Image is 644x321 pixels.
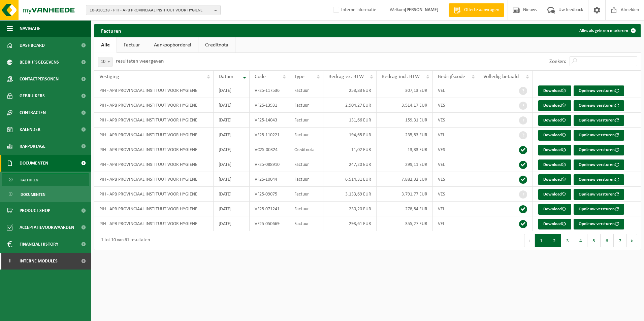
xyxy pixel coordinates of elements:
[574,174,624,185] button: Opnieuw versturen
[214,187,250,202] td: [DATE]
[538,85,571,96] a: Download
[323,128,377,142] td: 194,65 EUR
[214,98,250,113] td: [DATE]
[250,83,289,98] td: VF25-117536
[7,253,13,270] span: I
[289,142,323,157] td: Creditnota
[561,234,574,247] button: 3
[538,130,571,141] a: Download
[99,74,119,79] span: Vestiging
[94,83,214,98] td: PIH - APB PROVINCIAAL INSTITUUT VOOR HYGIENE
[289,172,323,187] td: Factuur
[538,174,571,185] a: Download
[20,71,59,87] span: Contactpersonen
[214,157,250,172] td: [DATE]
[116,59,164,64] label: resultaten weergeven
[377,142,433,157] td: -13,33 EUR
[323,202,377,216] td: 230,20 EUR
[20,202,50,219] span: Product Shop
[94,142,214,157] td: PIH - APB PROVINCIAAL INSTITUUT VOOR HYGIENE
[250,113,289,128] td: VF25-14043
[289,113,323,128] td: Factuur
[377,113,433,128] td: 159,31 EUR
[627,234,637,247] button: Next
[94,172,214,187] td: PIH - APB PROVINCIAAL INSTITUUT VOOR HYGIENE
[214,142,250,157] td: [DATE]
[548,234,561,247] button: 2
[377,83,433,98] td: 307,13 EUR
[20,121,40,138] span: Kalender
[574,189,624,200] button: Opnieuw versturen
[574,24,640,37] button: Alles als gelezen markeren
[574,204,624,215] button: Opnieuw versturen
[483,74,519,79] span: Volledig betaald
[538,189,571,200] a: Download
[377,187,433,202] td: 3.791,77 EUR
[323,157,377,172] td: 247,20 EUR
[250,172,289,187] td: VF25-10044
[587,234,601,247] button: 5
[323,113,377,128] td: 131,66 EUR
[535,234,548,247] button: 1
[20,37,45,54] span: Dashboard
[94,157,214,172] td: PIH - APB PROVINCIAAL INSTITUUT VOOR HYGIENE
[20,219,74,236] span: Acceptatievoorwaarden
[323,83,377,98] td: 253,83 EUR
[214,216,250,231] td: [DATE]
[147,37,198,53] a: Aankoopborderel
[289,83,323,98] td: Factuur
[574,130,624,141] button: Opnieuw versturen
[289,98,323,113] td: Factuur
[98,235,150,247] div: 1 tot 10 van 61 resultaten
[405,7,439,12] strong: [PERSON_NAME]
[219,74,233,79] span: Datum
[250,187,289,202] td: VF25-09075
[20,20,40,37] span: Navigatie
[574,85,624,96] button: Opnieuw versturen
[289,157,323,172] td: Factuur
[538,115,571,126] a: Download
[20,155,48,172] span: Documenten
[214,202,250,216] td: [DATE]
[98,57,112,67] span: 10
[250,157,289,172] td: VF25-088910
[462,7,501,13] span: Offerte aanvragen
[574,115,624,126] button: Opnieuw versturen
[538,145,571,155] a: Download
[323,98,377,113] td: 2.904,27 EUR
[214,113,250,128] td: [DATE]
[377,157,433,172] td: 299,11 EUR
[538,204,571,215] a: Download
[94,98,214,113] td: PIH - APB PROVINCIAAL INSTITUUT VOOR HYGIENE
[20,253,58,270] span: Interne modules
[377,128,433,142] td: 235,53 EUR
[289,187,323,202] td: Factuur
[94,113,214,128] td: PIH - APB PROVINCIAAL INSTITUUT VOOR HYGIENE
[21,174,38,186] span: Facturen
[20,104,46,121] span: Contracten
[94,216,214,231] td: PIH - APB PROVINCIAAL INSTITUUT VOOR HYGIENE
[574,100,624,111] button: Opnieuw versturen
[2,173,89,186] a: Facturen
[433,142,478,157] td: VES
[250,98,289,113] td: VF25-13931
[433,172,478,187] td: VES
[90,5,212,15] span: 10-910138 - PIH - APB PROVINCIAAL INSTITUUT VOOR HYGIENE
[20,87,45,104] span: Gebruikers
[332,5,376,15] label: Interne informatie
[214,172,250,187] td: [DATE]
[382,74,420,79] span: Bedrag incl. BTW
[574,159,624,170] button: Opnieuw versturen
[323,172,377,187] td: 6.514,31 EUR
[198,37,235,53] a: Creditnota
[20,54,59,71] span: Bedrijfsgegevens
[377,172,433,187] td: 7.882,32 EUR
[574,219,624,229] button: Opnieuw versturen
[549,59,566,64] label: Zoeken:
[377,98,433,113] td: 3.514,17 EUR
[289,128,323,142] td: Factuur
[377,216,433,231] td: 355,27 EUR
[94,128,214,142] td: PIH - APB PROVINCIAAL INSTITUUT VOOR HYGIENE
[214,128,250,142] td: [DATE]
[449,3,504,17] a: Offerte aanvragen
